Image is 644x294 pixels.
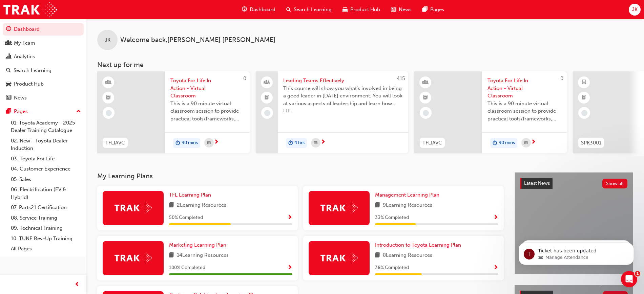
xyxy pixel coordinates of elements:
a: search-iconSearch Learning [281,3,337,17]
a: Search Learning [3,64,84,77]
button: Show Progress [493,213,498,222]
span: 4 hrs [294,139,305,147]
img: Trak [115,253,152,263]
span: Pages [430,6,444,14]
a: 07. Parts21 Certification [8,202,84,213]
span: Show Progress [287,265,292,271]
a: 10. TUNE Rev-Up Training [8,233,84,244]
h3: My Learning Plans [97,172,504,180]
span: Introduction to Toyota Learning Plan [375,242,461,248]
a: news-iconNews [386,3,417,17]
span: 415 [397,75,405,82]
span: 90 mins [499,139,515,147]
span: car-icon [342,5,348,14]
span: 0 [243,75,246,82]
button: Show Progress [287,264,292,272]
span: Show Progress [493,265,498,271]
span: Dashboard [250,6,275,14]
span: 1 [635,271,640,276]
span: calendar-icon [207,139,211,147]
button: DashboardMy TeamAnalyticsSearch LearningProduct HubNews [3,22,84,105]
a: guage-iconDashboard [236,3,281,17]
span: guage-icon [242,5,247,14]
span: learningResourceType_ELEARNING-icon [582,78,586,87]
span: duration-icon [288,139,293,148]
span: learningRecordVerb_NONE-icon [581,110,587,116]
span: 90 mins [182,139,198,147]
a: Latest NewsShow all [520,178,627,189]
span: duration-icon [493,139,497,148]
span: calendar-icon [314,139,317,147]
a: 415Leading Teams EffectivelyThis course will show you what's involved in being a good leader in [... [256,71,408,153]
button: JK [629,4,641,16]
span: This is a 90 minute virtual classroom session to provide practical tools/frameworks, behaviours a... [487,100,561,123]
a: 03. Toyota For Life [8,154,84,164]
span: 14 Learning Resources [177,251,229,260]
a: 01. Toyota Academy - 2025 Dealer Training Catalogue [8,118,84,136]
span: learningRecordVerb_NONE-icon [106,110,112,116]
span: learningRecordVerb_NONE-icon [264,110,270,116]
a: TFL Learning Plan [169,191,214,199]
span: TFLIAVC [105,139,125,147]
span: search-icon [286,5,291,14]
span: news-icon [391,5,396,14]
span: learningResourceType_INSTRUCTOR_LED-icon [423,78,428,87]
a: News [3,92,84,104]
span: 33 % Completed [375,214,409,222]
span: booktick-icon [582,93,586,102]
span: pages-icon [422,5,428,14]
a: Management Learning Plan [375,191,442,199]
span: pages-icon [6,109,11,115]
span: car-icon [6,81,11,87]
span: calendar-icon [524,139,528,147]
span: Toyota For Life In Action - Virtual Classroom [487,77,561,100]
img: Trak [3,2,57,17]
button: Pages [3,105,84,118]
span: News [399,6,412,14]
a: 05. Sales [8,174,84,185]
span: LTE [283,107,403,115]
div: Analytics [14,53,35,61]
span: duration-icon [175,139,180,148]
span: Show Progress [493,215,498,221]
a: 04. Customer Experience [8,164,84,174]
img: Trak [320,253,358,263]
a: car-iconProduct Hub [337,3,386,17]
span: Show Progress [287,215,292,221]
span: booktick-icon [106,93,111,102]
span: TFLIAVC [422,139,442,147]
a: 06. Electrification (EV & Hybrid) [8,184,84,202]
img: Trak [115,203,152,213]
h3: Next up for me [86,61,644,69]
span: This course will show you what's involved in being a good leader in [DATE] environment. You will ... [283,85,403,108]
iframe: Intercom live chat [621,271,637,287]
span: chart-icon [6,54,11,60]
span: TFL Learning Plan [169,192,211,198]
span: learningResourceType_INSTRUCTOR_LED-icon [106,78,111,87]
div: Product Hub [14,80,44,88]
a: 0TFLIAVCToyota For Life In Action - Virtual ClassroomThis is a 90 minute virtual classroom sessio... [414,71,567,153]
span: people-icon [265,78,269,87]
span: learningRecordVerb_NONE-icon [423,110,429,116]
img: Trak [320,203,358,213]
span: booktick-icon [265,93,269,102]
span: This is a 90 minute virtual classroom session to provide practical tools/frameworks, behaviours a... [170,100,244,123]
span: booktick-icon [423,93,428,102]
span: Latest News [524,180,550,186]
a: 0TFLIAVCToyota For Life In Action - Virtual ClassroomThis is a 90 minute virtual classroom sessio... [97,71,250,153]
button: Show all [602,179,628,188]
span: JK [632,6,638,14]
span: 9 Learning Resources [383,201,432,210]
div: News [14,94,27,102]
div: My Team [14,39,35,47]
span: 50 % Completed [169,214,203,222]
span: guage-icon [6,26,11,32]
span: book-icon [375,201,380,210]
span: prev-icon [75,280,80,289]
a: Introduction to Toyota Learning Plan [375,241,464,249]
span: Search Learning [294,6,332,14]
span: Toyota For Life In Action - Virtual Classroom [170,77,244,100]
